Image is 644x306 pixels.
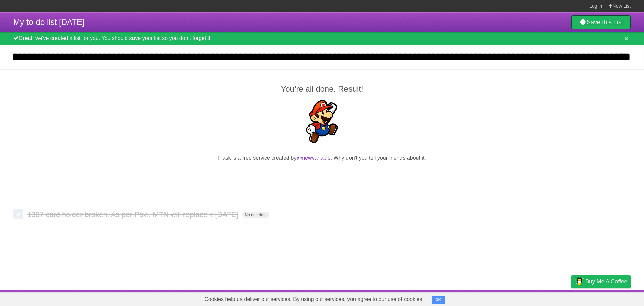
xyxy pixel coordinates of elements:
[13,17,85,27] span: My to-do list [DATE]
[571,15,631,29] a: SaveThis List
[575,276,584,287] img: Buy me a coffee
[571,275,631,288] a: Buy me a coffee
[585,276,627,288] span: Buy me a coffee
[432,296,445,304] button: OK
[482,292,496,304] a: About
[301,100,343,143] img: Super Mario
[562,292,580,304] a: Privacy
[27,210,240,219] span: 1307 card holder broken. As per Pavi, MTN will replace it [DATE]
[540,292,554,304] a: Terms
[198,293,430,306] span: Cookies help us deliver our services. By using our services, you agree to our use of cookies.
[13,209,23,219] label: Done
[13,154,631,162] p: Flask is a free service created by . Why don't you tell your friends about it.
[504,292,531,304] a: Developers
[242,212,269,218] span: No due date
[297,155,331,161] a: @newvariable
[600,19,623,26] b: This List
[588,292,631,304] a: Suggest a feature
[310,170,334,180] iframe: X Post Button
[13,83,631,95] h2: You're all done. Result!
